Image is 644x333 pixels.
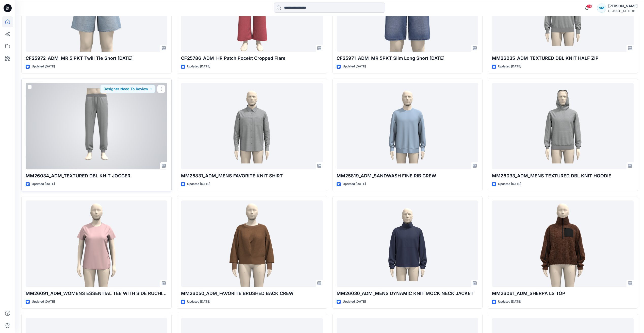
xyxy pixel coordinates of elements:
[337,55,478,62] p: CF25971_ADM_MR 5PKT Slim Long Short [DATE]
[26,55,167,62] p: CF25972_ADM_MR 5 PKT Twill Tie Short [DATE]
[492,172,634,179] p: MM26033_ADM_MENS TEXTURED DBL KNIT HOODIE
[337,172,478,179] p: MM25819_ADM_SANDWASH FINE RIB CREW
[492,83,634,169] a: MM26033_ADM_MENS TEXTURED DBL KNIT HOODIE
[337,290,478,297] p: MM26030_ADM_MENS DYNAMIC KNIT MOCK NECK JACKET
[587,4,592,8] span: 39
[343,181,366,187] p: Updated [DATE]
[26,200,167,287] a: MM26091_ADM_WOMENS ESSENTIAL TEE WITH SIDE RUCHING
[26,172,167,179] p: MM26034_ADM_TEXTURED DBL KNIT JOGGER
[492,55,634,62] p: MM26035_ADM_TEXTURED DBL KNIT HALF ZIP
[181,290,323,297] p: MM26050_ADM_FAVORITE BRUSHED BACK CREW
[492,200,634,287] a: MM26061_ADM_SHERPA LS TOP
[498,64,521,69] p: Updated [DATE]
[187,64,210,69] p: Updated [DATE]
[492,290,634,297] p: MM26061_ADM_SHERPA LS TOP
[187,181,210,187] p: Updated [DATE]
[337,200,478,287] a: MM26030_ADM_MENS DYNAMIC KNIT MOCK NECK JACKET
[343,64,366,69] p: Updated [DATE]
[181,172,323,179] p: MM25831_ADM_MENS FAVORITE KNIT SHIRT
[608,3,638,9] div: [PERSON_NAME]
[181,200,323,287] a: MM26050_ADM_FAVORITE BRUSHED BACK CREW
[26,290,167,297] p: MM26091_ADM_WOMENS ESSENTIAL TEE WITH SIDE RUCHING
[498,181,521,187] p: Updated [DATE]
[32,181,55,187] p: Updated [DATE]
[608,9,638,13] div: CLASSIC_ATHLUX
[597,4,606,13] div: SM
[498,299,521,304] p: Updated [DATE]
[26,83,167,169] a: MM26034_ADM_TEXTURED DBL KNIT JOGGER
[187,299,210,304] p: Updated [DATE]
[343,299,366,304] p: Updated [DATE]
[181,55,323,62] p: CF25786_ADM_HR Patch Pocekt Cropped Flare
[181,83,323,169] a: MM25831_ADM_MENS FAVORITE KNIT SHIRT
[32,64,55,69] p: Updated [DATE]
[32,299,55,304] p: Updated [DATE]
[337,83,478,169] a: MM25819_ADM_SANDWASH FINE RIB CREW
